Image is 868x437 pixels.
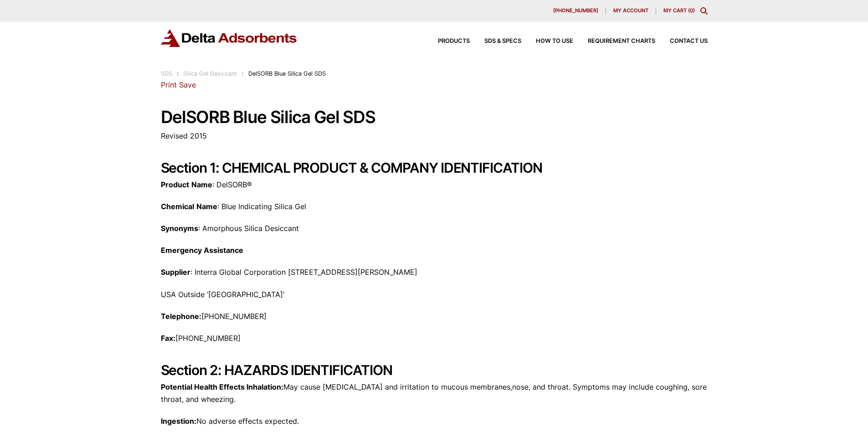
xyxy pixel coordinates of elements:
[161,267,190,277] strong: Supplier
[588,38,655,44] span: Requirement Charts
[161,70,172,77] a: SDS
[438,38,470,44] span: Products
[484,38,521,44] span: SDS & SPECS
[161,180,189,189] strong: Product
[161,332,708,344] p: [PHONE_NUMBER]
[161,266,708,278] p: : Interra Global Corporation [STREET_ADDRESS][PERSON_NAME]
[161,130,708,142] p: Revised 2015
[521,38,573,44] a: How to Use
[161,246,243,255] strong: Emergency Assistance
[423,38,470,44] a: Products
[700,7,708,15] div: Toggle Modal Content
[191,180,212,189] strong: Name
[536,38,573,44] span: How to Use
[161,310,708,323] p: [PHONE_NUMBER]
[161,382,283,391] strong: Potential Health Effects Inhalation:
[613,8,648,13] span: My account
[248,70,326,77] span: DelSORB Blue Silica Gel SDS
[242,70,244,77] span: :
[470,38,521,44] a: SDS & SPECS
[196,202,217,211] strong: Name
[606,7,656,15] a: My account
[161,179,708,345] div: Page 1
[553,8,598,13] span: [PHONE_NUMBER]
[573,38,655,44] a: Requirement Charts
[161,159,708,176] h2: Section 1: CHEMICAL PRODUCT & COMPANY IDENTIFICATION
[663,7,695,14] a: My Cart (0)
[161,201,708,213] p: : Blue Indicating Silica Gel
[161,108,708,127] h1: DelSORB Blue Silica Gel SDS
[655,38,708,44] a: Contact Us
[161,222,708,235] p: : Amorphous Silica Desiccant
[161,362,708,378] h2: Section 2: HAZARDS IDENTIFICATION
[161,179,708,191] p: : DelSORB®
[161,416,196,426] strong: Ingestion:
[690,7,693,14] span: 0
[161,288,708,301] p: USA Outside ‘[GEOGRAPHIC_DATA]’
[546,7,606,15] a: [PHONE_NUMBER]
[161,29,298,47] img: Delta Adsorbents
[161,334,175,343] strong: Fax:
[183,70,237,77] a: Silica Gel Desiccant
[670,38,708,44] span: Contact Us
[161,312,201,321] strong: Telephone:
[161,415,708,427] p: No adverse effects expected.
[161,202,194,211] strong: Chemical
[177,70,179,77] span: :
[161,224,198,233] strong: Synonyms
[161,80,177,89] a: Print
[161,381,708,406] p: May cause [MEDICAL_DATA] and irritation to mucous membranes,nose, and throat. Symptoms may includ...
[179,80,196,89] a: Save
